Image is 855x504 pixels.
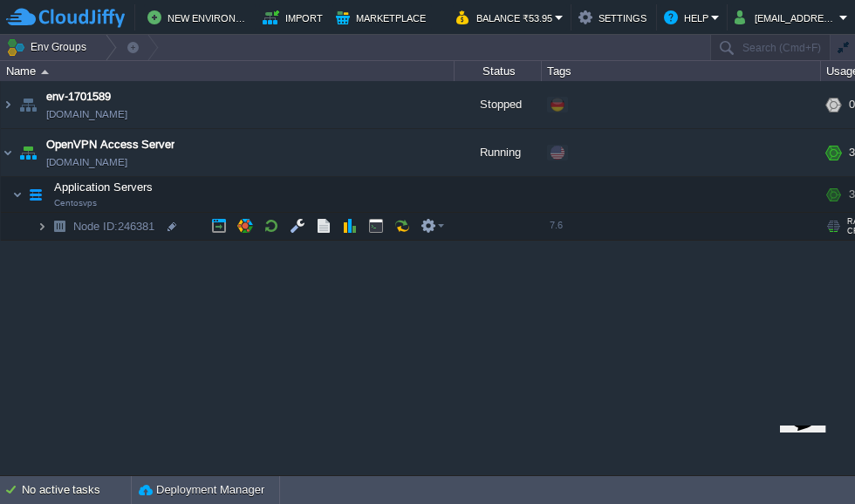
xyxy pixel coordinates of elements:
[54,198,97,208] span: Centosvps
[12,177,23,212] img: AMDAwAAAACH5BAEAAAAALAAAAAABAAEAAAICRAEAOw==
[2,61,454,81] div: Name
[6,7,125,29] img: CloudJiffy
[336,7,428,28] button: Marketplace
[455,81,542,128] div: Stopped
[543,61,820,81] div: Tags
[455,129,542,176] div: Running
[664,7,711,28] button: Help
[46,153,127,171] a: [DOMAIN_NAME]
[41,70,49,74] img: AMDAwAAAACH5BAEAAAAALAAAAAABAAEAAAICRAEAOw==
[578,7,649,28] button: Settings
[37,213,47,240] img: AMDAwAAAACH5BAEAAAAALAAAAAABAAEAAAICRAEAOw==
[455,61,541,81] div: Status
[147,7,252,28] button: New Environment
[72,219,157,234] span: 246381
[6,35,92,59] button: Env Groups
[16,129,40,176] img: AMDAwAAAACH5BAEAAAAALAAAAAABAAEAAAICRAEAOw==
[773,426,843,492] iframe: chat widget
[16,81,40,128] img: AMDAwAAAACH5BAEAAAAALAAAAAABAAEAAAICRAEAOw==
[22,476,131,504] div: No active tasks
[1,81,15,128] img: AMDAwAAAACH5BAEAAAAALAAAAAABAAEAAAICRAEAOw==
[46,88,111,106] a: env-1701589
[263,7,325,28] button: Import
[73,220,118,233] span: Node ID:
[1,129,15,176] img: AMDAwAAAACH5BAEAAAAALAAAAAABAAEAAAICRAEAOw==
[52,180,155,194] a: Application ServersCentosvps
[72,219,157,234] a: Node ID:246381
[52,180,155,194] span: Application Servers
[47,213,72,240] img: AMDAwAAAACH5BAEAAAAALAAAAAABAAEAAAICRAEAOw==
[24,177,48,212] img: AMDAwAAAACH5BAEAAAAALAAAAAABAAEAAAICRAEAOw==
[550,220,563,230] span: 7.6
[46,136,174,153] a: OpenVPN Access Server
[735,7,839,28] button: [EMAIL_ADDRESS][DOMAIN_NAME]
[46,106,127,123] span: [DOMAIN_NAME]
[456,7,555,28] button: Balance ₹53.95
[139,481,264,499] button: Deployment Manager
